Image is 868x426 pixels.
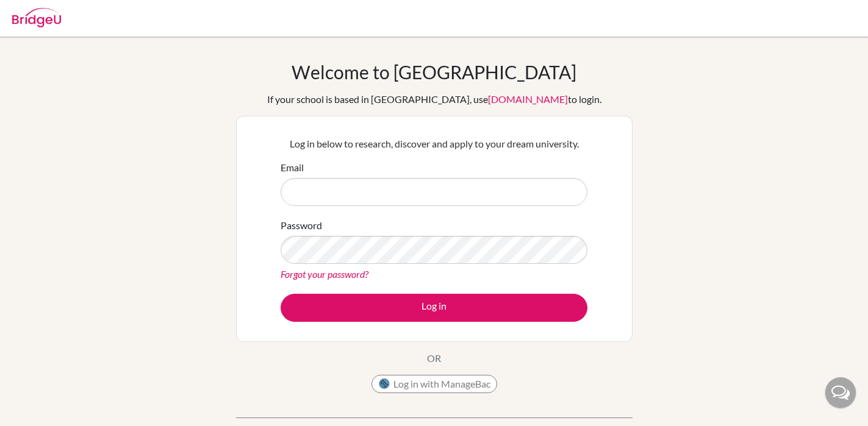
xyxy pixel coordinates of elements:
a: Forgot your password? [281,268,368,280]
div: If your school is based in [GEOGRAPHIC_DATA], use to login. [267,92,601,107]
a: [DOMAIN_NAME] [488,93,568,105]
h1: Welcome to [GEOGRAPHIC_DATA] [292,61,576,83]
button: Log in with ManageBac [371,375,497,393]
button: Log in [281,294,587,322]
label: Email [281,160,304,175]
p: OR [427,351,441,366]
img: Bridge-U [12,8,61,27]
label: Password [281,218,322,233]
p: Log in below to research, discover and apply to your dream university. [281,137,587,151]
